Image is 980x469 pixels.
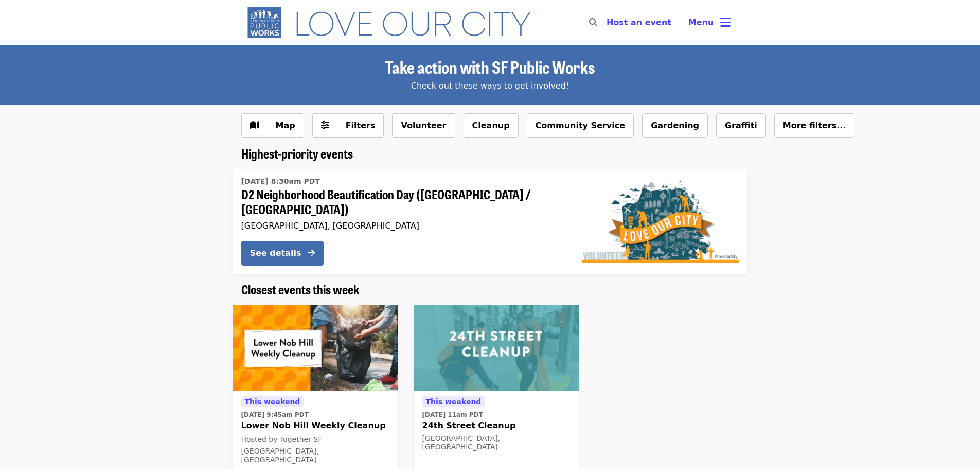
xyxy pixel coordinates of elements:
[607,18,671,27] a: Host an event
[603,10,612,35] input: Search
[426,397,482,406] span: This weekend
[241,420,389,432] span: Lower Nob Hill Weekly Cleanup
[241,410,309,420] time: [DATE] 9:45am PDT
[680,10,739,35] button: Toggle account menu
[241,187,565,217] span: D2 Neighborhood Beautification Day ([GEOGRAPHIC_DATA] / [GEOGRAPHIC_DATA])
[414,305,579,392] img: 24th Street Cleanup organized by SF Public Works
[233,282,747,297] div: Closest events this week
[241,80,739,92] div: Check out these ways to get involved!
[422,420,571,432] span: 24th Street Cleanup
[774,113,855,138] button: More filters...
[250,120,259,130] i: map icon
[422,434,571,451] div: [GEOGRAPHIC_DATA], [GEOGRAPHIC_DATA]
[464,113,519,138] button: Cleanup
[233,305,398,392] img: Lower Nob Hill Weekly Cleanup organized by Together SF
[321,120,329,130] i: sliders-h icon
[241,113,304,138] button: Show map view
[241,280,360,298] span: Closest events this week
[392,113,455,138] button: Volunteer
[241,282,360,297] a: Closest events this week
[312,113,384,138] button: Filters (0 selected)
[346,120,376,130] span: Filters
[422,410,483,420] time: [DATE] 11am PDT
[720,15,731,30] i: bars icon
[241,435,323,443] span: Hosted by Together SF
[308,248,315,258] i: arrow-right icon
[241,447,389,464] div: [GEOGRAPHIC_DATA], [GEOGRAPHIC_DATA]
[582,180,739,263] img: D2 Neighborhood Beautification Day (Russian Hill / Fillmore) organized by SF Public Works
[241,241,324,266] button: See details
[241,221,565,231] div: [GEOGRAPHIC_DATA], [GEOGRAPHIC_DATA]
[276,120,295,130] span: Map
[642,113,708,138] button: Gardening
[241,176,320,187] time: [DATE] 8:30am PDT
[385,55,595,79] span: Take action with SF Public Works
[527,113,634,138] button: Community Service
[783,120,846,130] span: More filters...
[245,397,300,406] span: This weekend
[241,144,353,162] span: Highest-priority events
[716,113,766,138] button: Graffiti
[241,6,546,39] img: SF Public Works - Home
[250,247,301,259] div: See details
[233,169,747,274] a: See details for "D2 Neighborhood Beautification Day (Russian Hill / Fillmore)"
[688,18,714,27] span: Menu
[589,18,597,27] i: search icon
